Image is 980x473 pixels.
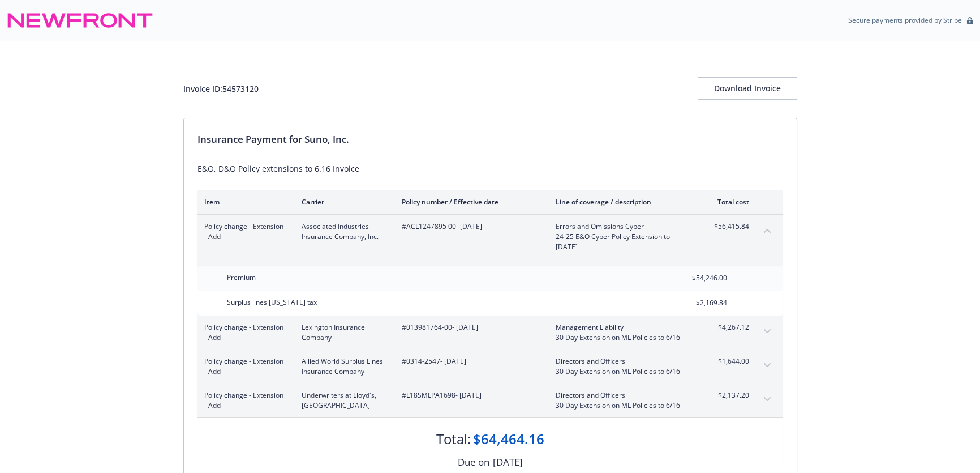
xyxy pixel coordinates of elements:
[204,322,283,343] span: Policy change - Extension - Add
[436,429,471,449] div: Total:
[302,390,384,411] span: Underwriters at Lloyd's, [GEOGRAPHIC_DATA]
[556,333,689,343] span: 30 Day Extension on ML Policies to 6/16
[402,221,538,232] span: #ACL1247895 00 - [DATE]
[197,383,783,417] div: Policy change - Extension - AddUnderwriters at Lloyd's, [GEOGRAPHIC_DATA]#L18SMLPA1698- [DATE]Dir...
[402,356,538,367] span: #0314-2547 - [DATE]
[758,221,776,240] button: collapse content
[758,390,776,408] button: expand content
[302,356,384,377] span: Allied World Surplus Lines Insurance Company
[227,272,256,282] span: Premium
[402,322,538,333] span: #013981764-00 - [DATE]
[402,197,538,207] div: Policy number / Effective date
[556,390,689,411] span: Directors and Officers30 Day Extension on ML Policies to 6/16
[707,356,749,367] span: $1,644.00
[556,390,689,400] span: Directors and Officers
[556,221,689,232] span: Errors and Omissions Cyber
[707,390,749,400] span: $2,137.20
[204,356,283,377] span: Policy change - Extension - Add
[707,197,749,207] div: Total cost
[698,77,797,100] button: Download Invoice
[556,322,689,343] span: Management Liability30 Day Extension on ML Policies to 6/16
[197,316,783,350] div: Policy change - Extension - AddLexington Insurance Company#013981764-00- [DATE]Management Liabili...
[302,221,384,242] span: Associated Industries Insurance Company, Inc.
[204,390,283,411] span: Policy change - Extension - Add
[302,322,384,343] span: Lexington Insurance Company
[183,83,259,95] div: Invoice ID: 54573120
[556,232,689,252] span: 24-25 E&O Cyber Policy Extension to [DATE]
[660,295,734,312] input: 0.00
[204,221,283,242] span: Policy change - Extension - Add
[402,390,538,400] span: #L18SMLPA1698 - [DATE]
[758,356,776,374] button: expand content
[204,197,283,207] div: Item
[556,197,689,207] div: Line of coverage / description
[758,322,776,340] button: expand content
[707,221,749,232] span: $56,415.84
[227,297,317,307] span: Surplus lines [US_STATE] tax
[660,270,734,287] input: 0.00
[556,400,689,411] span: 30 Day Extension on ML Policies to 6/16
[556,322,689,333] span: Management Liability
[302,197,384,207] div: Carrier
[197,163,783,174] div: E&O, D&O Policy extensions to 6.16 Invoice
[556,221,689,252] span: Errors and Omissions Cyber24-25 E&O Cyber Policy Extension to [DATE]
[556,356,689,377] span: Directors and Officers30 Day Extension on ML Policies to 6/16
[698,78,797,99] div: Download Invoice
[458,455,489,470] div: Due on
[848,15,962,25] p: Secure payments provided by Stripe
[197,215,783,259] div: Policy change - Extension - AddAssociated Industries Insurance Company, Inc.#ACL1247895 00- [DATE...
[556,356,689,367] span: Directors and Officers
[707,322,749,333] span: $4,267.12
[197,350,783,383] div: Policy change - Extension - AddAllied World Surplus Lines Insurance Company#0314-2547- [DATE]Dire...
[197,132,783,147] div: Insurance Payment for Suno, Inc.
[493,455,523,470] div: [DATE]
[473,429,544,449] div: $64,464.16
[556,367,689,377] span: 30 Day Extension on ML Policies to 6/16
